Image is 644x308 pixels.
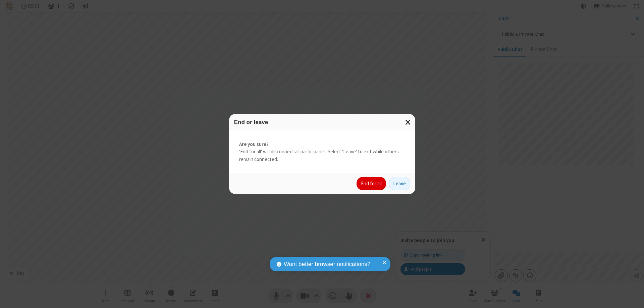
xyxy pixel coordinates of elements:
button: End for all [357,177,386,190]
span: Want better browser notifications? [284,260,370,269]
button: Close modal [401,114,415,130]
button: Leave [389,177,410,190]
strong: Are you sure? [239,141,405,148]
div: 'End for all' will disconnect all participants. Select 'Leave' to exit while others remain connec... [229,130,415,174]
h3: End or leave [234,119,410,125]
